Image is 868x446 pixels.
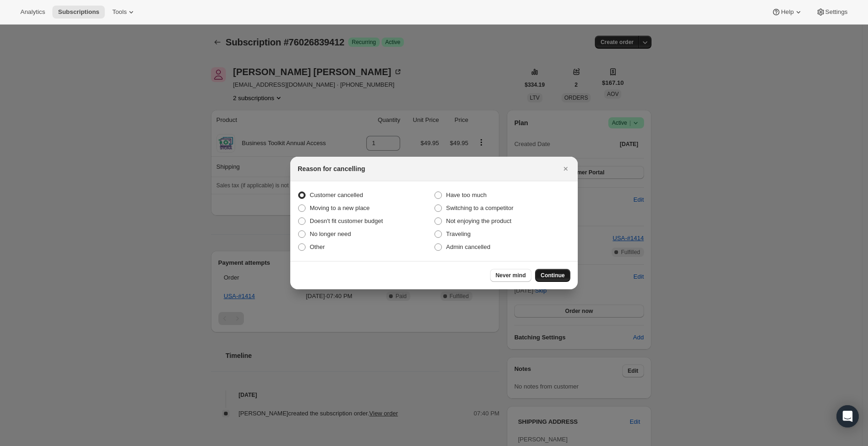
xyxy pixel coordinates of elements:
[446,191,486,198] span: Have too much
[15,6,51,19] button: Analytics
[559,162,572,175] button: Close
[310,204,370,211] span: Moving to a new place
[52,6,105,19] button: Subscriptions
[310,191,363,198] span: Customer cancelled
[836,405,859,427] div: Open Intercom Messenger
[446,204,513,211] span: Switching to a competitor
[107,6,141,19] button: Tools
[781,8,793,16] span: Help
[496,272,526,279] span: Never mind
[766,6,808,19] button: Help
[446,230,471,237] span: Traveling
[811,6,853,19] button: Settings
[446,243,490,250] span: Admin cancelled
[298,164,365,173] h2: Reason for cancelling
[825,8,848,16] span: Settings
[310,243,325,250] span: Other
[541,272,565,279] span: Continue
[310,230,351,237] span: No longer need
[58,8,99,16] span: Subscriptions
[112,8,127,16] span: Tools
[310,217,383,224] span: Doesn't fit customer budget
[20,8,45,16] span: Analytics
[446,217,511,224] span: Not enjoying the product
[490,269,531,282] button: Never mind
[535,269,570,282] button: Continue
